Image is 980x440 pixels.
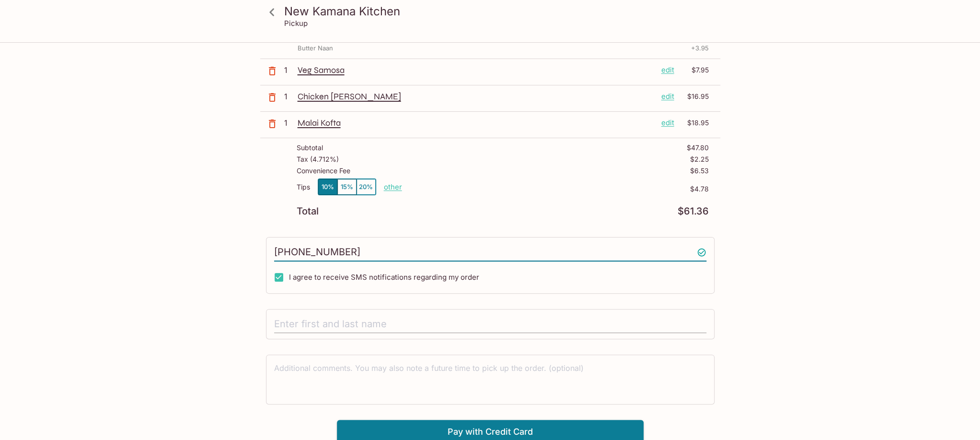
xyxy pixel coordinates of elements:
button: 20% [357,179,376,195]
p: 1 [284,65,294,75]
p: $4.78 [402,185,709,193]
p: Veg Samosa [298,65,654,75]
button: other [384,182,402,191]
p: $47.80 [687,144,709,152]
p: 1 [284,91,294,102]
button: 10% [318,179,337,195]
p: Tips [297,183,310,191]
p: edit [661,91,674,102]
p: $16.95 [680,91,709,102]
button: 15% [337,179,357,195]
p: Tax ( 4.712% ) [297,155,339,163]
p: Chicken [PERSON_NAME] [298,91,654,102]
p: $2.25 [690,155,709,163]
p: $61.36 [678,207,709,216]
h3: New Kamana Kitchen [284,4,713,19]
p: Butter Naan [298,44,333,53]
input: Enter phone number [274,243,706,262]
p: edit [661,65,674,75]
p: Convenience Fee [297,167,350,175]
p: $18.95 [680,118,709,128]
p: Malai Kofta [298,118,654,128]
p: Subtotal [297,144,323,152]
input: Enter first and last name [274,315,706,333]
p: edit [661,118,674,128]
p: 1 [284,118,294,128]
p: Pickup [284,19,308,28]
span: I agree to receive SMS notifications regarding my order [289,273,479,282]
p: $7.95 [680,65,709,75]
p: + 3.95 [691,44,709,53]
p: Total [297,207,319,216]
p: $6.53 [690,167,709,175]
